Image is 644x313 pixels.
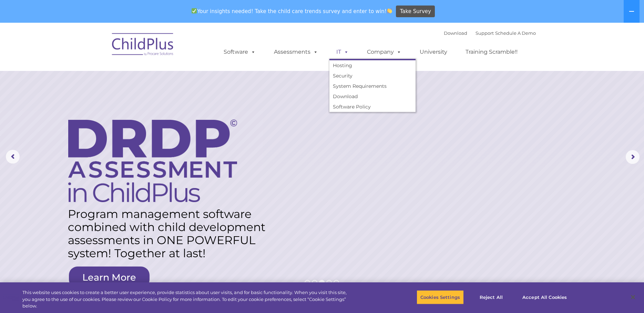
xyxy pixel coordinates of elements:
[329,60,416,71] a: Hosting
[96,74,125,79] span: Phone number
[444,30,536,36] font: |
[444,30,467,36] a: Download
[189,4,395,18] span: Your insights needed! Take the child care trends survey and enter to win!
[96,45,117,51] span: Last name
[68,207,274,260] rs-layer: Program management software combined with child development assessments in ONE POWERFUL system! T...
[400,6,431,18] span: Take Survey
[329,45,356,59] a: IT
[22,289,354,310] div: This website uses cookies to create a better user experience, provide statistics about user visit...
[69,267,150,288] a: Learn More
[413,45,454,59] a: University
[329,71,416,81] a: Security
[519,290,571,304] button: Accept All Cookies
[329,102,416,112] a: Software Policy
[417,290,464,304] button: Cookies Settings
[217,45,263,59] a: Software
[329,91,416,102] a: Download
[476,30,494,36] a: Support
[329,81,416,91] a: System Requirements
[387,8,392,13] img: 👏
[495,30,536,36] a: Schedule A Demo
[396,6,435,18] a: Take Survey
[68,119,237,202] img: DRDP Assessment in ChildPlus
[470,290,513,304] button: Reject All
[459,45,524,59] a: Training Scramble!!
[109,28,177,63] img: ChildPlus by Procare Solutions
[625,290,641,305] button: Close
[267,45,325,59] a: Assessments
[360,45,408,59] a: Company
[192,8,197,13] img: ✅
